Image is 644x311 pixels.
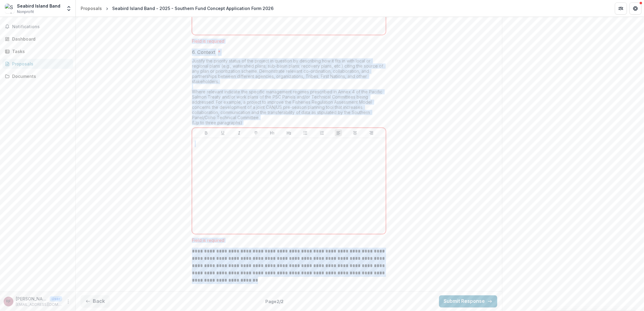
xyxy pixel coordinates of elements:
button: Align Right [368,129,375,136]
button: Get Help [629,2,642,15]
div: Dashboard [12,36,68,42]
button: More [65,298,72,305]
button: Strike [252,129,260,136]
a: Proposals [78,4,104,13]
button: Notifications [2,22,73,32]
img: Seabird Island Band [5,4,15,13]
div: Rowan Forseth [6,299,11,303]
p: 6. Context [192,48,215,56]
button: Heading 2 [285,129,293,136]
button: Ordered List [318,129,326,136]
a: Documents [2,71,73,81]
div: Proposals [81,5,102,12]
a: Proposals [2,59,73,69]
a: Dashboard [2,34,73,44]
p: [EMAIL_ADDRESS][DOMAIN_NAME] [16,302,62,307]
div: Field is required [192,38,386,44]
div: Proposals [12,61,68,67]
button: Align Center [351,129,359,136]
div: Seabird Island Band [17,3,60,9]
span: Nonprofit [17,9,34,15]
button: Open entity switcher [65,2,73,15]
button: Italicize [236,129,243,136]
div: Tasks [12,48,68,55]
button: Bold [203,129,210,136]
p: [PERSON_NAME] [16,296,47,302]
div: Justify the priority status of the project in question by describing how it fits in with local or... [192,58,386,128]
button: Back [81,295,110,307]
span: Notifications [12,24,71,29]
button: Align Left [335,129,342,136]
div: Field is required [192,238,386,243]
button: Underline [219,129,226,136]
div: Seabird Island Band - 2025 - Southern Fund Concept Application Form 2026 [112,5,273,12]
a: Tasks [2,46,73,56]
button: Partners [615,2,627,15]
button: Heading 1 [269,129,276,136]
button: Bullet List [302,129,309,136]
p: User [50,296,62,302]
button: Submit Response [439,295,497,307]
p: Page 2 / 2 [265,298,283,305]
div: Documents [12,73,68,79]
nav: breadcrumb [78,4,276,13]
